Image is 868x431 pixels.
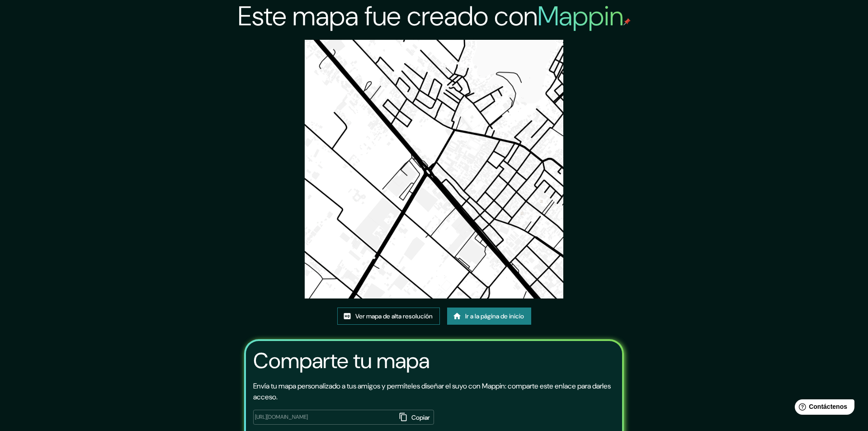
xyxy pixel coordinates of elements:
a: Ir a la página de inicio [447,308,531,325]
font: Ver mapa de alta resolución [355,312,433,320]
a: Ver mapa de alta resolución [337,308,440,325]
font: Comparte tu mapa [253,346,429,375]
font: Ir a la página de inicio [465,312,524,320]
img: created-map [305,40,563,298]
font: Envía tu mapa personalizado a tus amigos y permíteles diseñar el suyo con Mappin: comparte este e... [253,381,611,402]
button: Copiar [396,410,434,425]
iframe: Lanzador de widgets de ayuda [788,396,858,421]
img: pin de mapeo [623,18,631,25]
font: Copiar [411,413,430,422]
